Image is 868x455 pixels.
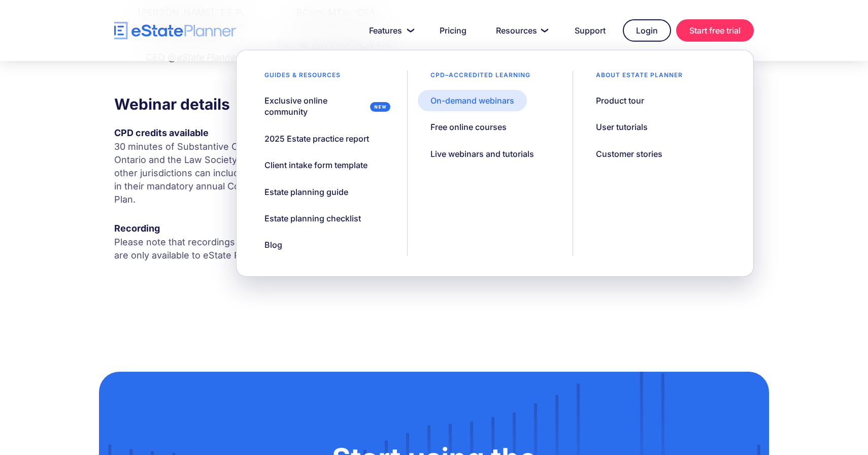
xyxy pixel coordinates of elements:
div: Recording [114,221,415,236]
p: ‍ [114,267,415,280]
a: Customer stories [583,143,675,165]
div: User tutorials [596,121,648,133]
a: Features [357,20,422,41]
h3: Webinar details [114,92,415,116]
a: Live webinars and tutorials [418,143,547,165]
p: 30 minutes of Substantive Credits accredited by the Law Society of Ontario and the Law Society of... [114,140,415,206]
div: On-demand webinars [430,95,514,106]
a: On-demand webinars [418,90,527,111]
a: User tutorials [583,116,660,138]
div: Estate planning checklist [264,213,361,224]
p: Please note that recordings and slides provided by webinar hosts are only available to eState Pla... [114,236,415,262]
a: Login [623,19,671,42]
a: Support [562,20,618,41]
a: 2025 Estate practice report [252,128,382,149]
a: Exclusive online community [252,90,396,123]
div: CPD–accredited learning [418,71,543,85]
div: Exclusive online community [264,95,366,118]
p: ‍ [129,69,254,82]
a: Blog [252,234,295,255]
a: Client intake form template [252,154,380,176]
div: Live webinars and tutorials [430,148,534,159]
a: Estate planning checklist [252,208,374,229]
div: Product tour [596,95,644,106]
div: Customer stories [596,148,662,159]
a: Resources [484,20,557,41]
strong: CPD credits available [114,127,209,138]
a: home [114,22,236,40]
a: Start free trial [676,19,754,42]
div: 2025 Estate practice report [264,133,369,144]
div: Estate planning guide [264,186,348,198]
a: Free online courses [418,116,519,138]
a: Estate planning guide [252,181,361,203]
a: Pricing [427,20,479,41]
a: Product tour [583,90,657,111]
div: Free online courses [430,121,507,133]
div: About estate planner [583,71,695,85]
div: Client intake form template [264,159,368,171]
div: Blog [264,239,282,250]
div: Guides & resources [252,71,353,85]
